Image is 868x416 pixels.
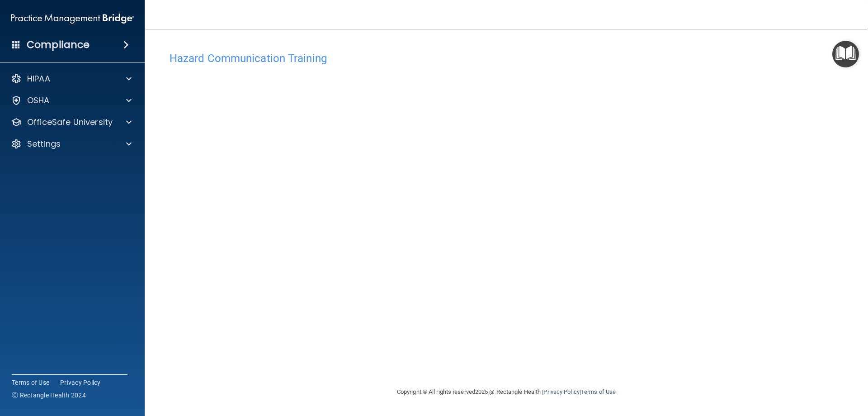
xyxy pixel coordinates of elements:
p: OfficeSafe University [27,117,113,128]
div: Copyright © All rights reserved 2025 @ Rectangle Health | | [341,378,671,406]
img: PMB logo [11,10,134,28]
a: OSHA [11,95,132,106]
h4: Compliance [27,38,90,51]
a: Terms of Use [581,388,616,395]
a: Terms of Use [12,378,49,387]
p: OSHA [27,95,50,106]
span: Ⓒ Rectangle Health 2024 [12,391,86,400]
a: HIPAA [11,73,132,84]
a: OfficeSafe University [11,117,132,128]
a: Privacy Policy [60,378,101,387]
button: Open Resource Center [832,41,859,67]
p: Settings [27,139,61,149]
a: Privacy Policy [543,388,579,395]
p: HIPAA [27,73,50,84]
iframe: HCT [170,69,631,368]
h4: Hazard Communication Training [170,53,843,64]
a: Settings [11,139,132,149]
